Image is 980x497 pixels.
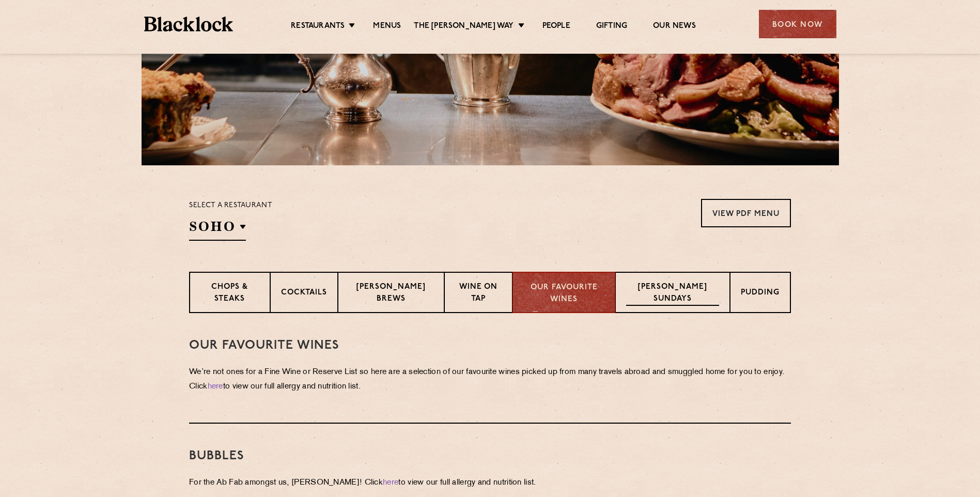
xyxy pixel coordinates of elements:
[189,476,791,490] p: For the Ab Fab amongst us, [PERSON_NAME]! Click to view our full allergy and nutrition list.
[373,21,401,33] a: Menus
[455,282,501,306] p: Wine on Tap
[189,365,791,394] p: We’re not ones for a Fine Wine or Reserve List so here are a selection of our favourite wines pic...
[523,282,605,305] p: Our favourite wines
[208,383,223,391] a: here
[281,287,327,300] p: Cocktails
[759,10,836,38] div: Book Now
[189,199,272,212] p: Select a restaurant
[626,282,719,306] p: [PERSON_NAME] Sundays
[741,287,780,300] p: Pudding
[200,282,259,306] p: Chops & Steaks
[383,479,398,487] a: here
[189,218,246,241] h2: SOHO
[189,339,791,352] h3: Our Favourite Wines
[144,17,234,32] img: BL_Textured_Logo-footer-cropped.svg
[291,21,345,33] a: Restaurants
[189,449,791,463] h3: bubbles
[596,21,627,33] a: Gifting
[414,21,514,33] a: The [PERSON_NAME] Way
[542,21,570,33] a: People
[701,199,791,227] a: View PDF Menu
[653,21,696,33] a: Our News
[349,282,433,306] p: [PERSON_NAME] Brews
